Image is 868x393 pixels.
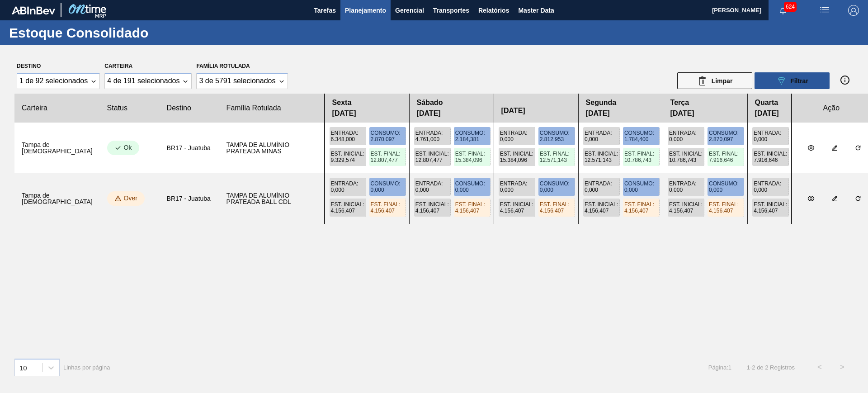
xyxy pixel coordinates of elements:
img: TNhmsLtSVTkK8tSr43FrP2fwEKptu5GPRR3wAAAABJRU5ErkJggg== [12,6,55,14]
span: 4.156,407 [331,208,355,214]
span: 10.786,743 [669,157,696,163]
span: Tarefas [314,5,336,16]
span: Página : 1 [708,364,731,371]
clb-table-tbody-cell: BR17 - Juatuba [160,173,219,224]
span: Est. Final : [624,201,654,208]
button: < [808,356,831,379]
span: Consumo : [624,130,654,136]
span: 4.156,407 [669,208,693,214]
div: Destino [17,73,100,89]
span: 0,000 [709,187,722,193]
span: 4.156,407 [754,208,778,214]
span: [DATE] [501,105,571,116]
div: 20002048 - TAMPA MET PRAT ANEL PRATA CERVEJA CX600 [226,142,317,154]
span: Entrada : [754,180,781,187]
span: Est. Inicial : [669,201,703,208]
span: [DATE] [417,108,486,119]
clb-table-tbody-cell: BR17 - Juatuba [160,123,219,173]
button: Filtrar [755,72,830,89]
span: 0,000 [371,187,384,193]
span: [DATE] [586,108,656,119]
span: Consumo : [455,180,485,187]
span: Sexta [332,97,402,108]
span: [DATE] [670,108,740,119]
span: Entrada : [415,180,443,187]
span: Entrada : [331,180,359,187]
span: Planejamento [345,5,386,16]
button: Limpar [677,72,752,89]
span: Entrada : [585,180,612,187]
clb-text: Família Rotulada [226,103,281,114]
span: 0,000 [455,187,469,193]
span: 0,000 [415,187,429,193]
span: Quarta [755,97,825,108]
span: 2.870,097 [709,136,733,142]
span: 0,000 [754,187,767,193]
span: 2.870,097 [371,136,395,142]
span: Consumo : [455,130,485,136]
span: Entrada : [754,130,781,136]
span: Relatórios [478,5,509,16]
clb-text: Destino [167,103,191,114]
span: Sábado [417,97,486,108]
span: 4.156,407 [540,208,564,214]
div: 30003188 - TAMPA AL.CDL;PRATEADA;LATA-AUTOMATICA; [226,192,317,205]
span: 4.156,407 [624,208,648,214]
span: 0,000 [669,136,683,142]
span: 4.156,407 [709,208,733,214]
span: Consumo : [540,130,570,136]
div: Carteira [104,73,192,89]
span: Consumo : [624,180,654,187]
span: 0,000 [500,187,514,193]
div: 4 de 191 selecionados [107,77,179,85]
button: Notificações [769,4,797,17]
span: 15.384,096 [500,157,527,163]
span: Est. Inicial : [500,201,533,208]
span: 0,000 [669,187,683,193]
label: Carteira [104,63,132,69]
span: 12.807,477 [415,157,443,163]
span: Master Data [518,5,554,16]
clb-text: Status [107,103,127,114]
span: Consumo : [709,130,739,136]
span: Linhas por página [63,364,110,371]
label: Destino [17,63,41,69]
clb-text: Ação [823,103,840,114]
span: Consumo : [540,180,570,187]
span: Est. Final : [540,151,570,157]
span: Est. Final : [709,201,739,208]
img: Logout [848,5,859,16]
span: 15.384,096 [455,157,482,163]
span: Est. Final : [709,151,739,157]
span: 0,000 [331,187,344,193]
span: 12.571,143 [540,157,567,163]
span: 0,000 [540,187,553,193]
span: 2.812,953 [540,136,564,142]
span: Gerencial [395,5,424,16]
span: 2.184,381 [455,136,479,142]
span: 1.784,400 [624,136,648,142]
span: 4.156,407 [585,208,609,214]
span: Est. Inicial : [754,201,787,208]
span: Est. Inicial : [585,201,618,208]
span: Est. Inicial : [500,151,533,157]
span: Entrada : [500,180,528,187]
span: Est. Inicial : [585,151,618,157]
div: 1 de 92 selecionados [19,77,88,85]
span: [DATE] [332,108,402,119]
span: 4.156,407 [415,208,439,214]
span: Est. Inicial : [415,201,449,208]
span: Entrada : [669,180,697,187]
span: 12.807,477 [371,157,398,163]
span: Est. Final : [540,201,570,208]
span: Consumo : [709,180,739,187]
span: 1 - 2 de 2 Registros [745,364,795,371]
span: Est. Inicial : [669,151,703,157]
span: Entrada : [669,130,697,136]
span: 0,000 [624,187,638,193]
span: Transportes [433,5,469,16]
span: 0,000 [754,136,767,142]
span: 0,000 [585,187,598,193]
span: Est. Inicial : [754,151,787,157]
span: 12.571,143 [585,157,612,163]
